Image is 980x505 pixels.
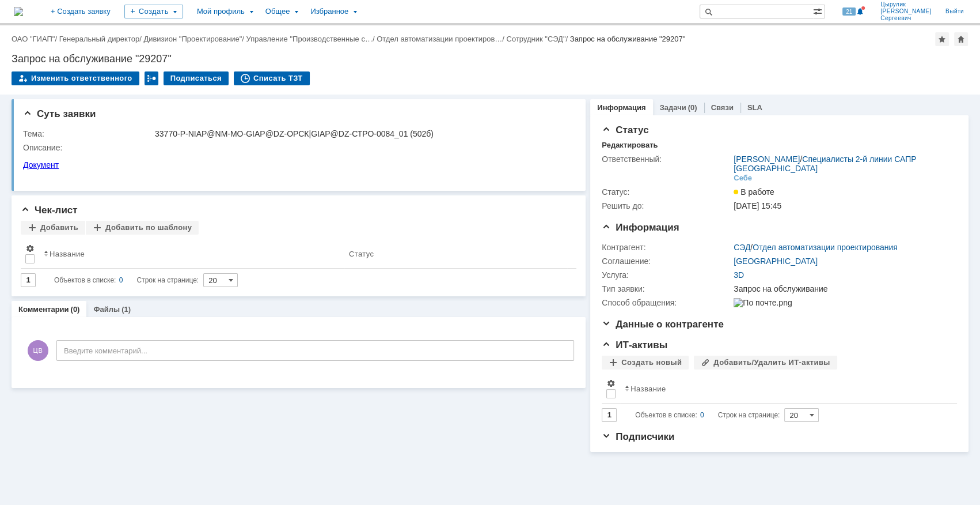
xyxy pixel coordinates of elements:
[734,298,792,307] img: По почте.png
[349,250,374,258] div: Статус
[734,284,951,293] div: Запрос на обслуживание
[119,273,123,287] div: 0
[734,270,744,280] a: 3D
[12,53,968,65] div: Запрос на обслуживание "29207"
[602,154,731,164] div: Ответственный:
[954,32,968,46] div: Сделать домашней страницей
[59,35,139,43] a: Генеральный директор
[700,408,704,422] div: 0
[143,35,246,43] div: /
[602,201,731,210] div: Решить до:
[813,5,825,16] span: Расширенный поиск
[124,5,183,18] div: Создать
[620,374,948,404] th: Название
[54,276,116,284] span: Объектов в списке:
[602,284,731,293] div: Тип заявки:
[23,108,96,119] span: Суть заявки
[14,7,23,16] a: Перейти на домашнюю страницу
[54,273,199,287] i: Строк на странице:
[734,154,916,173] a: Специалисты 2-й линии САПР [GEOGRAPHIC_DATA]
[12,35,55,43] a: ОАО "ГИАП"
[660,103,686,112] a: Задачи
[602,298,731,307] div: Способ обращения:
[570,35,686,43] div: Запрос на обслуживание "29207"
[14,7,23,16] img: logo
[753,243,898,252] a: Отдел автоматизации проектирования
[377,35,506,43] div: /
[12,35,59,43] div: /
[842,7,856,16] span: 21
[630,385,666,393] div: Название
[734,174,752,183] div: Себе
[121,305,131,314] div: (1)
[635,411,697,419] span: Объектов в списке:
[602,257,731,266] div: Соглашение:
[28,340,48,361] span: ЦВ
[602,319,724,330] span: Данные о контрагенте
[747,103,762,112] a: SLA
[602,270,731,280] div: Услуга:
[602,125,648,135] span: Статус
[145,71,158,85] div: Работа с массовостью
[734,201,781,210] span: [DATE] 15:45
[602,243,731,252] div: Контрагент:
[246,35,377,43] div: /
[935,32,949,46] div: Добавить в избранное
[155,129,569,138] div: 33770-Р-NIAP@NM-МО-GIAP@DZ-ОРСК|GIAP@DZ-СТРО-0084_01 (502б)
[71,305,80,314] div: (0)
[59,35,144,43] div: /
[25,244,35,253] span: Настройки
[602,141,658,150] div: Редактировать
[93,305,120,314] a: Файлы
[246,35,373,43] a: Управление "Производственные с…
[602,340,667,351] span: ИТ-активы
[597,103,645,112] a: Информация
[39,239,344,269] th: Название
[143,35,242,43] a: Дивизион "Проектирование"
[23,143,571,152] div: Описание:
[18,305,69,314] a: Комментарии
[377,35,502,43] a: Отдел автоматизации проектиров…
[21,205,78,216] span: Чек-лист
[50,250,85,258] div: Название
[688,103,697,112] div: (0)
[734,187,774,197] span: В работе
[344,239,567,269] th: Статус
[23,129,153,138] div: Тема:
[602,187,731,197] div: Статус:
[602,222,679,233] span: Информация
[734,243,898,252] div: /
[506,35,569,43] div: /
[635,408,780,422] i: Строк на странице:
[734,154,800,164] a: [PERSON_NAME]
[734,154,951,173] div: /
[606,379,616,388] span: Настройки
[734,243,750,252] a: СЭД
[711,103,734,112] a: Связи
[880,8,932,15] span: [PERSON_NAME]
[880,1,932,8] span: Цырулик
[602,431,674,442] span: Подписчики
[506,35,565,43] a: Сотрудник "СЭД"
[880,15,932,22] span: Сергеевич
[734,257,818,266] a: [GEOGRAPHIC_DATA]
